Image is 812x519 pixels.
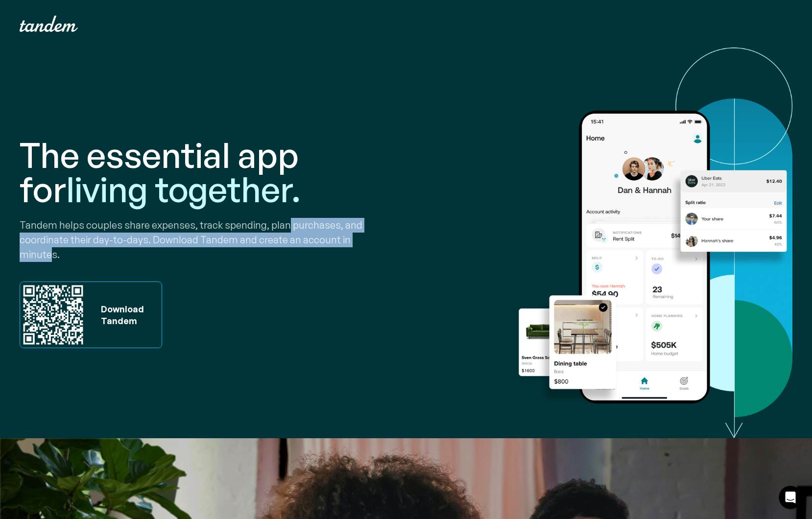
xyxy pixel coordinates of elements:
iframe: Intercom live chat [779,486,802,509]
div: Download Tandem [96,303,144,327]
span: living together. [66,167,301,211]
h1: The essential app for [20,138,402,206]
a: home [20,16,78,32]
p: Tandem helps couples share expenses, track spending, plan purchases, and coordinate their day-to-... [20,218,402,262]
